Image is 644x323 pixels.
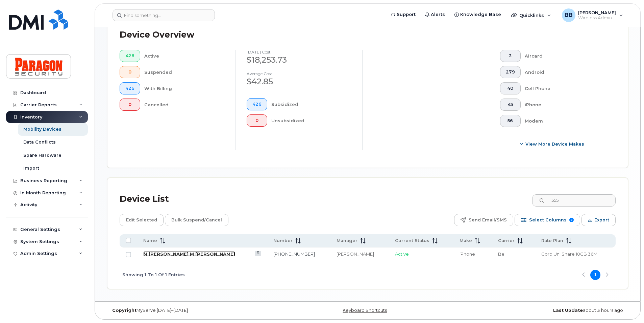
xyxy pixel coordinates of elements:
[525,115,605,127] div: Modem
[247,71,351,76] h4: Average cost
[454,308,628,313] div: about 3 hours ago
[143,251,235,257] a: M [PERSON_NAME] M [PERSON_NAME]
[450,8,506,21] a: Knowledge Base
[500,115,521,127] button: 56
[431,11,445,18] span: Alerts
[143,238,157,244] span: Name
[420,8,450,21] a: Alerts
[525,66,605,78] div: Android
[569,218,574,222] span: 9
[125,102,134,107] span: 0
[247,98,267,110] button: 426
[515,214,580,226] button: Select Columns 9
[337,251,383,257] div: [PERSON_NAME]
[255,251,261,256] a: View Last Bill
[454,214,513,226] button: Send Email/SMS
[120,50,140,62] button: 426
[125,53,134,59] span: 426
[553,308,583,313] strong: Last Update
[126,215,157,225] span: Edit Selected
[247,54,351,66] div: $18,253.73
[525,82,605,94] div: Cell Phone
[590,270,600,280] button: Page 1
[532,194,616,207] input: Search Device List ...
[273,251,315,257] a: [PHONE_NUMBER]
[125,69,134,75] span: 0
[386,8,420,21] a: Support
[247,114,267,127] button: 0
[469,215,507,225] span: Send Email/SMS
[144,82,225,94] div: With Billing
[519,13,544,18] span: Quicklinks
[500,50,521,62] button: 2
[120,190,169,208] div: Device List
[506,8,556,22] div: Quicklinks
[120,66,140,78] button: 0
[247,76,351,87] div: $42.85
[343,308,387,313] a: Keyboard Shortcuts
[125,86,134,91] span: 426
[460,238,472,244] span: Make
[498,251,506,257] span: Bell
[247,50,351,54] h4: [DATE] cost
[113,9,215,21] input: Find something...
[171,215,222,225] span: Bulk Suspend/Cancel
[506,53,515,59] span: 2
[506,69,515,75] span: 279
[112,308,137,313] strong: Copyright
[337,238,357,244] span: Manager
[578,15,616,21] span: Wireless Admin
[525,50,605,62] div: Aircard
[541,251,597,257] span: Corp Unl Share 10GB 36M
[557,8,628,22] div: Barb Burling
[252,118,262,123] span: 0
[525,99,605,111] div: iPhone
[506,102,515,107] span: 45
[144,66,225,78] div: Suspended
[500,82,521,94] button: 40
[500,138,605,150] button: View More Device Makes
[120,82,140,94] button: 426
[271,98,352,110] div: Subsidized
[578,10,616,15] span: [PERSON_NAME]
[165,214,228,226] button: Bulk Suspend/Cancel
[273,238,293,244] span: Number
[120,214,164,226] button: Edit Selected
[395,251,409,257] span: Active
[581,214,616,226] button: Export
[500,99,521,111] button: 45
[120,99,140,111] button: 0
[252,102,262,107] span: 426
[498,238,515,244] span: Carrier
[144,99,225,111] div: Cancelled
[395,238,429,244] span: Current Status
[120,26,194,44] div: Device Overview
[529,215,567,225] span: Select Columns
[500,66,521,78] button: 279
[506,86,515,91] span: 40
[271,114,352,127] div: Unsubsidized
[460,251,475,257] span: iPhone
[144,50,225,62] div: Active
[565,11,573,19] span: BB
[397,11,416,18] span: Support
[594,215,609,225] span: Export
[122,270,185,280] span: Showing 1 To 1 Of 1 Entries
[107,308,281,313] div: MyServe [DATE]–[DATE]
[506,118,515,124] span: 56
[525,141,584,147] span: View More Device Makes
[541,238,563,244] span: Rate Plan
[460,11,501,18] span: Knowledge Base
